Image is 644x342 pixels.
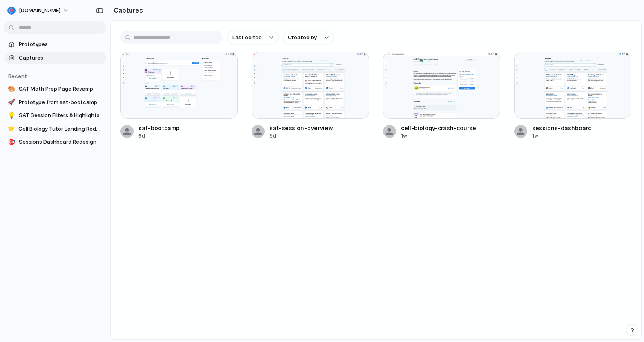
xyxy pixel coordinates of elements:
[4,38,106,51] a: Prototypes
[283,31,334,44] button: Created by
[227,31,278,44] button: Last edited
[232,33,262,42] span: Last edited
[7,138,16,146] div: 🎯
[4,83,106,95] a: 🎨SAT Math Prep Page Revamp
[19,7,60,15] span: [DOMAIN_NAME]
[7,111,16,120] div: 💡
[4,123,106,135] a: ⭐Cell Biology Tutor Landing Redesign
[532,124,592,132] div: sessions-dashboard
[401,124,476,132] div: cell-biology-crash-course
[4,136,106,148] a: 🎯Sessions Dashboard Redesign
[4,96,106,109] a: 🚀Prototype from sat-bootcamp
[138,124,180,132] div: sat-bootcamp
[138,132,180,140] div: 6d
[110,5,143,15] h2: Captures
[270,132,333,140] div: 6d
[19,138,103,146] span: Sessions Dashboard Redesign
[18,125,103,133] span: Cell Biology Tutor Landing Redesign
[19,85,103,93] span: SAT Math Prep Page Revamp
[19,111,103,120] span: SAT Session Filters & Highlights
[19,54,103,62] span: Captures
[7,125,15,133] div: ⭐
[270,124,333,132] div: sat-session-overview
[7,85,16,93] div: 🎨
[19,98,103,107] span: Prototype from sat-bootcamp
[532,132,592,140] div: 1w
[4,4,73,17] button: [DOMAIN_NAME]
[4,52,106,64] a: Captures
[401,132,476,140] div: 1w
[4,109,106,122] a: 💡SAT Session Filters & Highlights
[288,33,317,42] span: Created by
[7,98,16,107] div: 🚀
[8,73,27,79] span: Recent
[19,40,103,49] span: Prototypes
